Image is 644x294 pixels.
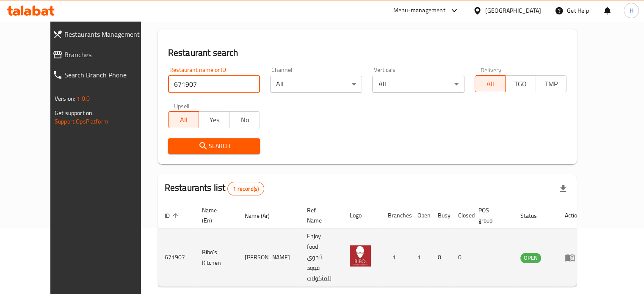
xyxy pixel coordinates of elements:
button: No [229,111,260,128]
div: OPEN [520,253,541,263]
td: 671907 [158,228,195,287]
span: H [629,6,633,15]
th: Closed [451,203,472,228]
input: Search for restaurant name or ID.. [168,76,260,93]
span: Status [520,211,548,221]
button: All [475,75,506,92]
table: enhanced table [158,203,587,287]
td: [PERSON_NAME] [238,228,300,287]
a: Restaurants Management [46,24,158,44]
div: All [372,76,464,93]
button: TMP [536,75,567,92]
a: Support.OpsPlatform [55,116,108,127]
div: Total records count [227,182,264,195]
th: Busy [431,203,451,228]
button: Yes [199,111,229,128]
span: 1 record(s) [228,185,264,193]
a: Search Branch Phone [46,65,158,85]
a: Branches [46,44,158,65]
div: Menu-management [393,5,445,16]
span: Restaurants Management [64,29,151,39]
h2: Restaurants list [165,181,264,195]
td: Enjoy food أنجوى فوود للمأكولات [300,228,343,287]
span: 1.0.0 [77,93,90,104]
span: Ref. Name [307,205,333,225]
span: TGO [509,78,533,90]
span: Search [175,141,253,151]
span: Version: [55,93,75,104]
label: Delivery [481,67,502,73]
h2: Restaurant search [168,47,567,59]
td: Bibo's Kitchen [195,228,238,287]
span: Name (Ar) [245,211,281,221]
div: All [270,76,362,93]
span: TMP [539,78,563,90]
span: Search Branch Phone [64,70,151,80]
span: Name (En) [202,205,228,225]
div: Menu [565,253,580,263]
span: Yes [202,114,226,126]
div: Export file [553,179,573,199]
button: All [168,111,199,128]
img: Bibo's Kitchen [350,245,371,267]
button: TGO [505,75,536,92]
label: Upsell [174,103,190,109]
span: POS group [478,205,503,225]
button: Search [168,138,260,154]
td: 1 [411,228,431,287]
th: Open [411,203,431,228]
th: Branches [381,203,411,228]
span: OPEN [520,253,541,263]
td: 1 [381,228,411,287]
div: [GEOGRAPHIC_DATA] [485,6,541,15]
span: No [233,114,257,126]
span: ID [165,211,181,221]
span: All [478,78,502,90]
span: Branches [64,49,151,60]
span: Get support on: [55,107,94,118]
th: Logo [343,203,381,228]
span: All [172,114,196,126]
th: Action [558,203,587,228]
td: 0 [451,228,472,287]
td: 0 [431,228,451,287]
